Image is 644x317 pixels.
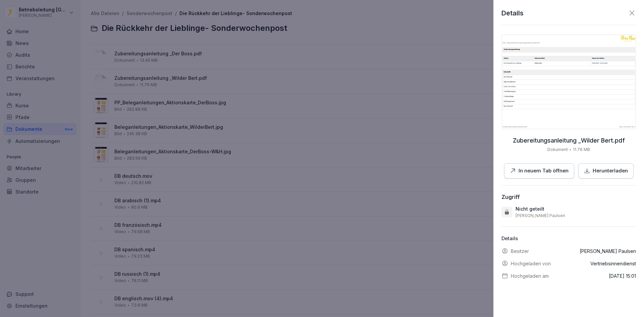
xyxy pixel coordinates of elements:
[511,248,529,255] p: Besitzer
[516,206,544,212] p: Nicht geteilt
[580,248,636,255] p: [PERSON_NAME] Paulsen
[501,194,520,200] div: Zugriff
[519,167,569,175] p: In neuem Tab öffnen
[590,260,636,267] p: Vertriebsinnendienst
[578,163,634,178] button: Herunterladen
[547,147,568,153] p: Dokument
[501,8,524,18] p: Details
[501,235,636,243] p: Details
[513,137,625,144] p: Zubereitungsanleitung _Wilder Bert.pdf
[504,163,574,178] button: In neuem Tab öffnen
[593,167,628,175] p: Herunterladen
[573,147,590,153] p: 11.76 MB
[502,35,636,129] img: thumbnail
[516,213,565,218] p: [PERSON_NAME] Paulsen
[609,272,636,279] p: [DATE] 15:01
[511,272,549,279] p: Hochgeladen am
[511,260,551,267] p: Hochgeladen von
